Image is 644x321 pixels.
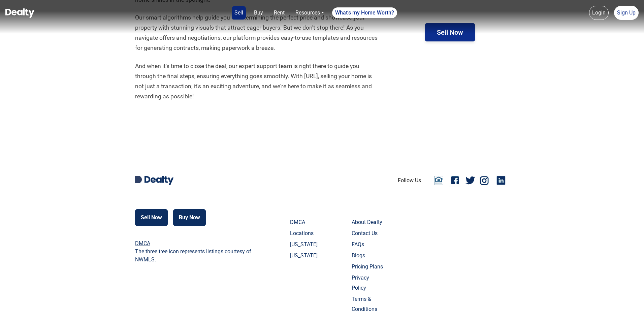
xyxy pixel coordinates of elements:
a: Login [589,6,609,20]
a: Privacy Policy [352,273,385,293]
a: FAQs [352,239,385,250]
a: DMCA [290,217,323,227]
a: About Dealty [352,217,385,227]
a: Email [432,175,445,186]
a: Blogs [352,251,385,261]
a: Terms & Conditions [352,294,385,314]
a: Sign Up [614,6,639,20]
a: [US_STATE] [290,239,323,250]
a: Facebook [449,174,462,187]
li: Follow Us [398,176,421,185]
p: And when it's time to close the deal, our expert support team is right there to guide you through... [135,61,381,102]
a: Instagram [479,174,492,187]
a: Linkedin [495,174,509,187]
button: Buy Now [173,209,206,226]
img: Dealty D [135,176,142,183]
img: Dealty - Buy, Sell & Rent Homes [5,8,34,18]
a: Sell [232,6,246,20]
a: Resources [293,6,327,20]
a: DMCA [135,240,150,247]
button: Sell Now [135,209,168,226]
a: What's my Home Worth? [332,7,397,18]
p: The three tree icon represents listings courtesy of NWMLS. [135,248,255,264]
a: Twitter [465,174,475,187]
a: Pricing Plans [352,262,385,272]
a: Rent [271,6,287,20]
a: Buy [251,6,266,20]
iframe: Intercom live chat [621,298,637,314]
a: Locations [290,228,323,238]
img: Dealty [144,176,173,185]
a: Contact Us [352,228,385,238]
a: [US_STATE] [290,251,323,261]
